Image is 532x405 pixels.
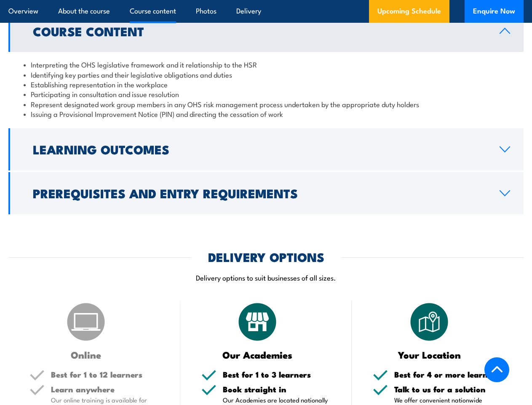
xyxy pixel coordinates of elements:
a: Learning Outcomes [8,128,524,170]
h3: Your Location [373,350,486,359]
li: Participating in consultation and issue resolution [24,89,508,99]
li: Interpreting the OHS legislative framework and it relationship to the HSR [24,59,508,69]
h2: Prerequisites and Entry Requirements [33,187,486,198]
h5: Best for 4 or more learners [394,370,503,378]
h5: Learn anywhere [51,385,159,393]
h5: Best for 1 to 12 learners [51,370,159,378]
a: Prerequisites and Entry Requirements [8,172,524,214]
p: Delivery options to suit businesses of all sizes. [8,273,524,282]
h5: Best for 1 to 3 learners [223,370,331,378]
h2: Learning Outcomes [33,143,486,154]
li: Issuing a Provisional Improvement Notice (PIN) and directing the cessation of work [24,109,508,119]
h3: Online [29,350,142,359]
li: Identifying key parties and their legislative obligations and duties [24,70,508,79]
li: Establishing representation in the workplace [24,79,508,89]
h3: Our Academies [201,350,314,359]
h5: Talk to us for a solution [394,385,503,393]
li: Represent designated work group members in any OHS risk management process undertaken by the appr... [24,99,508,109]
h5: Book straight in [223,385,331,393]
h2: Course Content [33,25,486,36]
h2: DELIVERY OPTIONS [208,251,324,262]
a: Course Content [8,10,524,52]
